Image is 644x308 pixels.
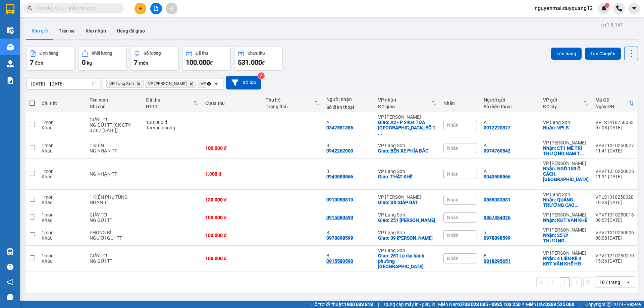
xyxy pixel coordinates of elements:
svg: open [214,81,219,86]
div: 1 món [42,253,83,258]
div: Khác [42,258,83,264]
span: ... [565,238,569,243]
button: 1 [560,277,570,287]
div: 1.000 đ [205,171,259,177]
th: Toggle SortBy [540,95,592,112]
svg: open [626,280,631,285]
div: VP Lạng Sơn [378,212,437,218]
div: 130.000 đ [205,197,259,202]
span: VP Cao Bằng [201,81,239,86]
div: Nhận: QUẢNG TRƯỜNG CAO BẰNG [543,197,589,208]
img: solution-icon [7,77,14,84]
span: VP Minh Khai [148,81,186,86]
div: 11:41 [DATE] [595,148,634,153]
div: 0867484026 [484,215,511,220]
th: Toggle SortBy [375,95,440,112]
div: Trạng thái [266,104,314,109]
div: 0865383881 [484,197,511,202]
div: A [484,143,536,148]
div: 100.000 đ [205,256,259,261]
div: Giao: A2 - P 2404 TÒA NHÀ GREEN PARK, SỐ 1 TRẦN THỦ ĐỘ [378,120,437,136]
div: 0347581386 [326,125,353,130]
div: 1 KIỆN PHỤ TÙNG [90,194,140,200]
div: Giao: BẾN XE PHÍA BẮC [378,148,437,153]
span: VP Cao Bằng, close by backspace [198,80,249,88]
div: VP Lạng Sơn [378,143,437,148]
div: Nhận: 4 LIỀN KỀ 4 KĐT VĂN KHÊ HĐ [543,256,589,266]
div: GIẤY TỜ [90,212,140,218]
span: file-add [154,6,158,11]
div: 0915580590 [326,258,353,264]
button: Đơn hàng7đơn [26,47,75,71]
span: Nhãn [447,233,459,238]
button: Kho gửi [26,23,53,39]
span: Cung cấp máy in - giấy in: [384,301,436,308]
div: Mã GD [595,97,629,103]
svg: Clear all [206,81,212,86]
button: Kho nhận [80,23,111,39]
div: Số điện thoại [484,104,536,109]
span: 7 [30,58,34,66]
div: 10:28 [DATE] [595,200,634,205]
div: GIẤY TỜ [90,117,140,122]
div: VPVT1310250025 [595,169,634,174]
div: 1 KIỆN [90,143,140,148]
div: VPVT1310250027 [595,143,634,148]
span: VP Minh Khai, close by backspace [145,80,196,88]
div: 0942262000 [326,148,353,153]
span: 1 [606,3,608,8]
div: Thu hộ [266,97,314,103]
span: plus [138,6,143,11]
span: 0 [82,58,86,66]
div: VPVT1310250006 [595,230,634,235]
div: 100.000 đ [205,145,259,151]
span: search [28,6,33,11]
div: VP Lạng Sơn [543,120,589,125]
span: đ [210,60,213,66]
div: Khối lượng [92,51,112,56]
div: PHONG BÌ [90,230,140,235]
div: Chi tiết [42,101,83,106]
div: Số điện thoại [326,105,371,110]
button: caret-down [628,3,640,14]
div: 0978898599 [326,235,353,241]
div: Giao: 39 LÊ LỢI [378,235,437,241]
span: ... [378,130,382,136]
span: đ [262,60,265,66]
div: 0912220877 [484,125,511,130]
button: Số lượng7món [130,47,179,71]
div: Khác [42,235,83,241]
div: a [484,230,536,235]
sup: 3 [258,72,265,79]
sup: 1 [605,3,609,8]
button: Chưa thu531.000đ [234,47,283,71]
div: VPLS1410250053 [595,120,634,125]
span: notification [7,279,13,285]
img: icon-new-feature [601,5,607,11]
span: Nhãn [447,122,459,128]
div: Người gửi [484,97,536,103]
div: Khác [42,200,83,205]
div: B [484,253,536,258]
span: 7 [134,58,138,66]
div: VP [PERSON_NAME] [543,212,589,218]
div: VP [PERSON_NAME] [543,227,589,233]
span: caret-down [631,5,637,11]
span: ... [575,202,579,208]
input: Select a date range. [26,78,100,89]
svg: Delete [189,82,193,86]
div: VPLS1310250020 [595,194,634,200]
div: Chưa thu [205,101,259,106]
div: NG NHẬN TT [90,148,140,153]
div: Khác [42,125,83,130]
span: đơn [35,60,43,66]
div: VP Lạng Sơn [378,248,437,253]
span: Nhãn [447,197,459,202]
div: VP [PERSON_NAME] [543,161,589,166]
div: 0949588566 [484,174,511,179]
div: VPVT1310250016 [595,212,634,218]
button: Hàng đã giao [111,23,150,39]
div: 09:57 [DATE] [595,218,634,223]
img: warehouse-icon [7,60,14,67]
button: Đã thu100.000đ [182,47,231,71]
